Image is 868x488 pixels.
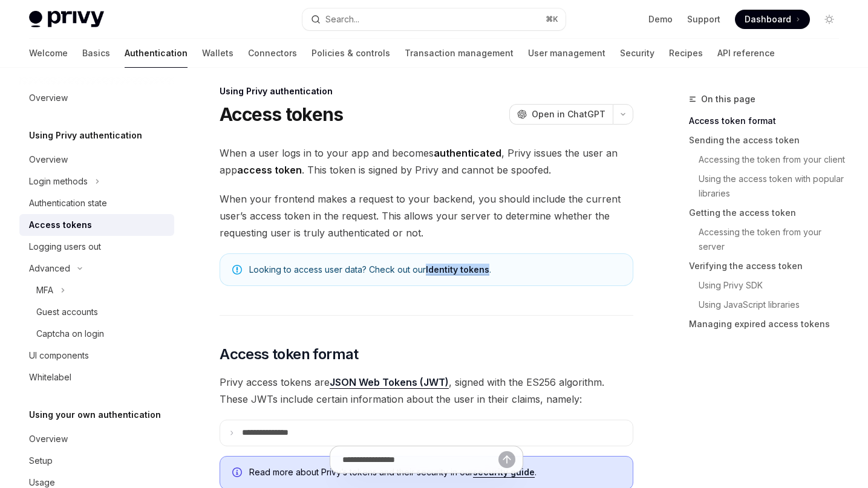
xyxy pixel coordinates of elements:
button: Open in ChatGPT [509,104,613,125]
a: Setup [19,450,174,472]
div: Whitelabel [29,370,71,385]
div: Using Privy authentication [220,85,633,97]
div: Access tokens [29,218,92,232]
button: Send message [498,451,515,468]
a: Access token format [689,111,849,131]
img: light logo [29,11,104,28]
a: UI components [19,345,174,366]
div: Captcha on login [36,327,104,341]
div: Authentication state [29,196,107,210]
div: Setup [29,454,53,468]
a: Whitelabel [19,366,174,388]
a: Authentication state [19,192,174,214]
a: Accessing the token from your client [699,150,849,169]
span: Access token format [220,345,359,364]
div: Overview [29,91,68,105]
span: When your frontend makes a request to your backend, you should include the current user’s access ... [220,190,633,241]
strong: access token [237,164,302,176]
a: API reference [717,39,775,68]
a: Welcome [29,39,68,68]
a: Overview [19,428,174,450]
a: Logging users out [19,236,174,258]
a: Demo [648,13,673,25]
div: Search... [325,12,359,27]
a: Authentication [125,39,188,68]
a: Wallets [202,39,233,68]
div: Advanced [29,261,70,276]
a: Guest accounts [19,301,174,323]
span: Privy access tokens are , signed with the ES256 algorithm. These JWTs include certain information... [220,374,633,408]
a: Dashboard [735,10,810,29]
a: Support [687,13,720,25]
h5: Using your own authentication [29,408,161,422]
a: Accessing the token from your server [699,223,849,256]
a: Using Privy SDK [699,276,849,295]
span: Dashboard [745,13,791,25]
span: ⌘ K [546,15,558,24]
a: Using the access token with popular libraries [699,169,849,203]
h1: Access tokens [220,103,343,125]
div: UI components [29,348,89,363]
a: Using JavaScript libraries [699,295,849,314]
strong: authenticated [434,147,501,159]
a: Transaction management [405,39,514,68]
div: Login methods [29,174,88,189]
button: Toggle dark mode [820,10,839,29]
a: Verifying the access token [689,256,849,276]
a: JSON Web Tokens (JWT) [330,376,449,389]
a: Basics [82,39,110,68]
a: Overview [19,149,174,171]
a: Captcha on login [19,323,174,345]
a: Policies & controls [312,39,390,68]
a: Getting the access token [689,203,849,223]
h5: Using Privy authentication [29,128,142,143]
div: Guest accounts [36,305,98,319]
span: When a user logs in to your app and becomes , Privy issues the user an app . This token is signed... [220,145,633,178]
a: User management [528,39,605,68]
span: Looking to access user data? Check out our . [249,264,621,276]
a: Sending the access token [689,131,849,150]
a: Overview [19,87,174,109]
a: Managing expired access tokens [689,314,849,334]
a: Identity tokens [426,264,489,275]
a: Security [620,39,654,68]
span: On this page [701,92,755,106]
svg: Note [232,265,242,275]
div: Overview [29,152,68,167]
a: Connectors [248,39,297,68]
div: Overview [29,432,68,446]
div: MFA [36,283,53,298]
button: Search...⌘K [302,8,566,30]
span: Open in ChatGPT [532,108,605,120]
div: Logging users out [29,239,101,254]
a: Access tokens [19,214,174,236]
a: Recipes [669,39,703,68]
